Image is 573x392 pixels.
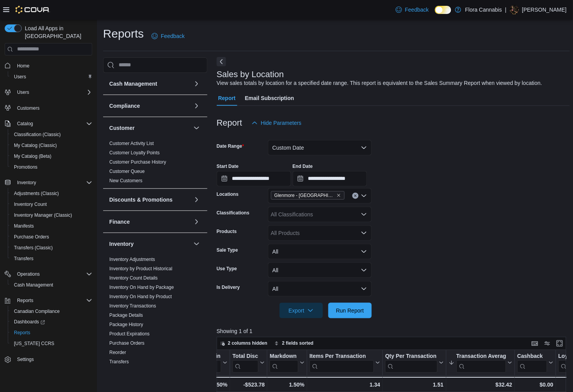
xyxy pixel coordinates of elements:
[11,243,92,252] span: Transfers (Classic)
[268,262,372,278] button: All
[109,313,143,318] a: Package Details
[109,322,143,327] a: Package History
[217,79,542,87] div: View sales totals by location for a specified date range. This report is equivalent to the Sales ...
[103,139,207,188] div: Customer
[11,200,50,209] a: Inventory Count
[186,353,221,373] div: Gross Margin
[14,234,49,240] span: Purchase Orders
[109,196,190,204] button: Discounts & Promotions
[11,339,57,349] a: [US_STATE] CCRS
[405,6,429,14] span: Feedback
[555,339,564,348] button: Enter fullscreen
[11,307,92,316] span: Canadian Compliance
[510,5,519,14] div: Gavin Russell
[14,330,30,336] span: Reports
[103,26,144,41] h1: Reports
[11,162,41,172] a: Promotions
[233,353,265,373] button: Total Discount
[5,57,92,386] nav: Complex example
[217,57,226,66] button: Next
[11,162,92,172] span: Promotions
[228,340,268,347] span: 2 columns hidden
[109,196,173,204] h3: Discounts & Promotions
[8,338,95,349] button: [US_STATE] CCRS
[11,72,29,81] a: Users
[14,104,43,113] a: Customers
[192,101,201,111] button: Compliance
[103,255,207,370] div: Inventory
[249,115,305,131] button: Hide Parameters
[109,312,143,318] span: Package Details
[11,189,62,198] a: Adjustments (Classic)
[14,256,33,262] span: Transfers
[14,212,72,218] span: Inventory Manager (Classic)
[8,231,95,242] button: Purchase Orders
[11,307,63,316] a: Canadian Compliance
[14,119,36,128] button: Catalog
[2,177,95,188] button: Inventory
[17,357,34,363] span: Settings
[109,102,140,110] h3: Compliance
[352,193,359,199] button: Clear input
[109,303,156,309] span: Inventory Transactions
[109,284,174,290] span: Inventory On Hand by Package
[8,280,95,290] button: Cash Management
[109,80,190,88] button: Cash Management
[8,328,95,338] button: Reports
[8,199,95,210] button: Inventory Count
[8,221,95,231] button: Manifests
[14,341,54,347] span: [US_STATE] CCRS
[17,180,36,186] span: Inventory
[109,168,145,174] span: Customer Queue
[14,190,59,197] span: Adjustments (Classic)
[148,28,188,44] a: Feedback
[11,328,33,338] a: Reports
[2,295,95,306] button: Reports
[14,103,92,113] span: Customers
[11,280,92,290] span: Cash Management
[109,240,190,248] button: Inventory
[14,355,92,364] span: Settings
[109,80,157,88] h3: Cash Management
[161,32,185,40] span: Feedback
[186,380,228,390] div: 35.50%
[8,253,95,264] button: Transfers
[109,294,172,300] span: Inventory On Hand by Product
[109,141,154,146] a: Customer Activity List
[109,240,134,248] h3: Inventory
[457,353,506,373] div: Transaction Average
[109,331,150,337] a: Product Expirations
[109,359,129,364] a: Transfers
[22,24,92,40] span: Load All Apps in [GEOGRAPHIC_DATA]
[233,353,259,360] div: Total Discount
[109,257,155,262] a: Inventory Adjustments
[2,354,95,365] button: Settings
[457,353,506,360] div: Transaction Average
[217,339,271,348] button: 2 columns hidden
[17,89,29,95] span: Users
[11,152,92,161] span: My Catalog (Beta)
[8,188,95,199] button: Adjustments (Classic)
[11,243,56,252] a: Transfers (Classic)
[109,159,166,165] a: Customer Purchase History
[2,269,95,280] button: Operations
[109,159,166,165] span: Customer Purchase History
[11,328,92,338] span: Reports
[217,163,239,169] label: Start Date
[11,141,92,150] span: My Catalog (Classic)
[217,266,237,272] label: Use Type
[518,353,554,373] button: Cashback
[518,353,547,360] div: Cashback
[8,129,95,140] button: Classification (Classic)
[17,297,33,304] span: Reports
[530,339,540,348] button: Keyboard shortcuts
[14,269,92,279] span: Operations
[14,282,53,288] span: Cash Management
[217,143,244,149] label: Date Range
[218,90,236,106] span: Report
[14,223,34,229] span: Manifests
[8,210,95,221] button: Inventory Manager (Classic)
[522,5,567,14] p: [PERSON_NAME]
[11,318,92,327] span: Dashboards
[271,191,345,200] span: Glenmore - Kelowna - 450374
